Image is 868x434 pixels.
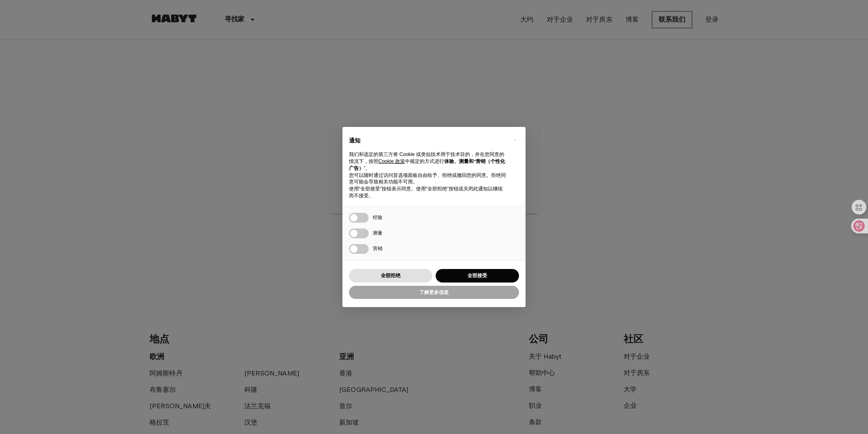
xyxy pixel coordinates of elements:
p: 使用“全部接受”按钮表示同意。使用“全部拒绝”按钮或关闭此通知以继续而不接受。 [349,185,506,199]
strong: 体验、测量和“营销（个性化广告） [349,158,505,171]
button: 关闭此通知 [508,133,521,147]
button: 了解更多信息 [349,286,519,299]
span: 测量 [373,230,383,236]
h2: 通知 [349,137,506,145]
span: × [514,135,517,145]
p: 我们和选定的第三方将 Cookie 或类似技术用于技术目的，并在您同意的情况下，按照 中规定的方式进行 ”。 [349,151,506,172]
span: 营销 [373,245,383,251]
p: 您可以随时通过访问首选项面板自由给予、拒绝或撤回您的同意。拒绝同意可能会导致相关功能不可用。 [349,172,506,186]
span: 经验 [373,214,383,220]
button: 全部拒绝 [349,269,432,283]
button: 全部接受 [436,269,519,283]
a: Cookie 政策 [378,158,405,164]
